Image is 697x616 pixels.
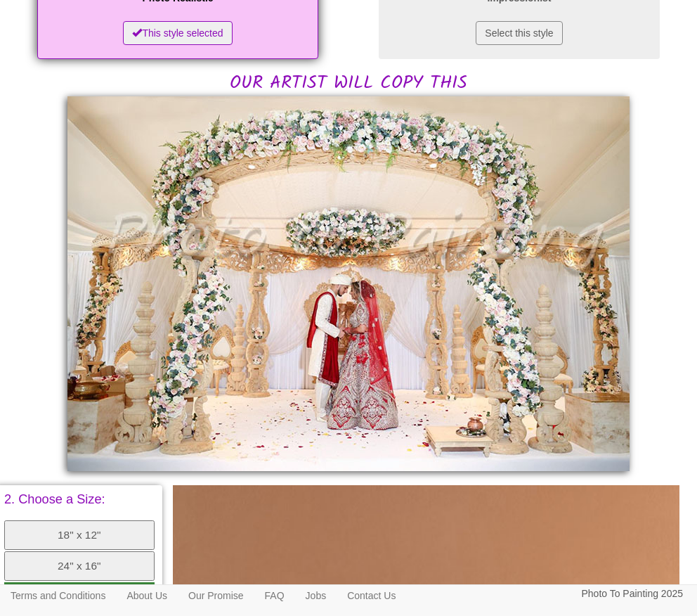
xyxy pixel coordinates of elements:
[337,585,406,606] a: Contact Us
[476,21,562,45] button: Select this style
[581,585,683,603] p: Photo To Painting 2025
[4,493,155,506] p: 2. Choose a Size:
[4,551,155,581] button: 24" x 16"
[67,96,630,471] img: Dylan, please would you:
[123,21,232,45] button: This style selected
[178,585,254,606] a: Our Promise
[4,520,155,550] button: 18" x 12"
[295,585,337,606] a: Jobs
[4,582,155,613] button: 30" x 20"
[116,585,178,606] a: About Us
[254,585,295,606] a: FAQ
